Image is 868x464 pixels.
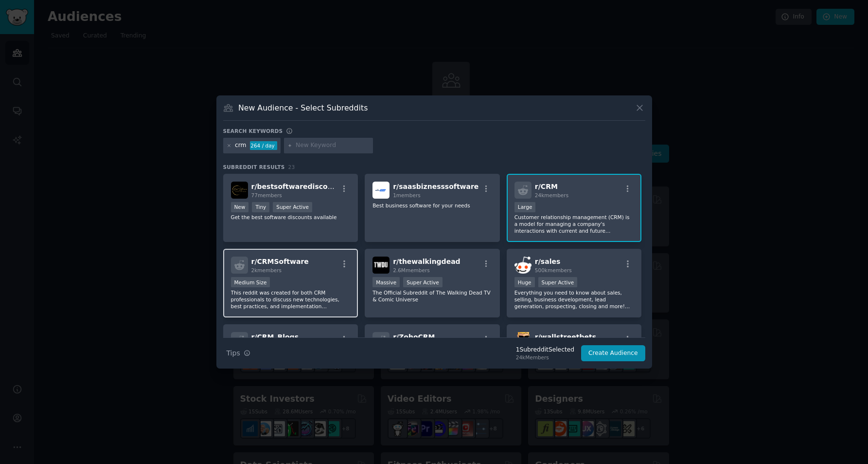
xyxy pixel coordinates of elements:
[514,214,634,234] p: Customer relationship management (CRM) is a model for managing a company's interactions with curr...
[514,289,634,310] p: Everything you need to know about sales, selling, business development, lead generation, prospect...
[231,202,249,212] div: New
[403,277,443,287] div: Super Active
[393,192,421,198] span: 1 members
[535,258,560,265] span: r/ sales
[372,289,492,303] p: The Official Subreddit of The Walking Dead TV & Comic Universe
[538,277,578,287] div: Super Active
[251,333,299,341] span: r/ CRM_Blogs
[251,183,345,190] span: r/ bestsoftwarediscounts
[393,267,430,273] span: 2.6M members
[231,277,270,287] div: Medium Size
[235,141,247,150] div: crm
[372,277,400,287] div: Massive
[231,214,351,221] p: Get the best software discounts available
[273,202,312,212] div: Super Active
[516,346,574,354] div: 1 Subreddit Selected
[393,258,460,265] span: r/ thewalkingdead
[372,202,492,209] p: Best business software for your needs
[535,267,572,273] span: 500k members
[535,192,568,198] span: 24k members
[535,333,596,341] span: r/ wallstreetbets
[238,103,368,113] h3: New Audience - Select Subreddits
[231,289,351,310] p: This reddit was created for both CRM professionals to discuss new technologies, best practices, a...
[516,354,574,361] div: 24k Members
[250,141,277,150] div: 264 / day
[223,164,285,170] span: Subreddit Results
[227,348,240,358] span: Tips
[372,257,390,274] img: thewalkingdead
[251,267,282,273] span: 2k members
[393,183,478,190] span: r/ saasbiznesssoftware
[251,258,309,265] span: r/ CRMSoftware
[514,257,531,274] img: sales
[251,192,282,198] span: 77 members
[514,277,535,287] div: Huge
[581,345,645,362] button: Create Audience
[393,333,435,341] span: r/ ZohoCRM
[535,183,558,190] span: r/ CRM
[223,345,254,362] button: Tips
[514,332,531,349] img: wallstreetbets
[288,164,295,170] span: 23
[372,182,390,199] img: saasbiznesssoftware
[514,202,536,212] div: Large
[223,128,283,134] h3: Search keywords
[252,202,269,212] div: Tiny
[296,141,370,150] input: New Keyword
[231,182,248,199] img: bestsoftwarediscounts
